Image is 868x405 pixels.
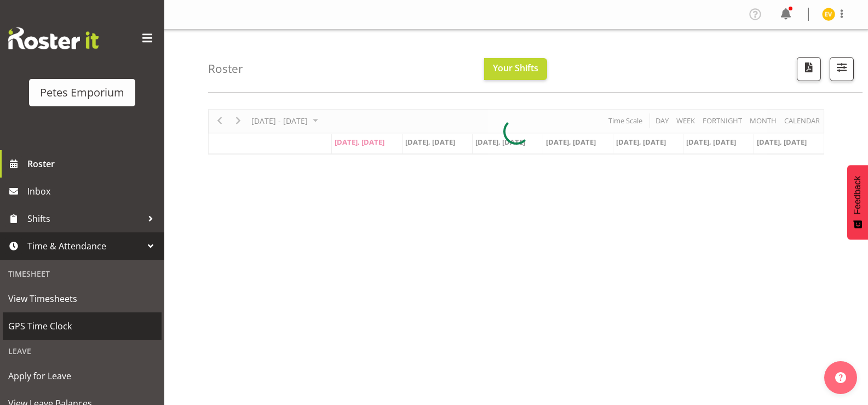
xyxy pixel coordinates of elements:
[493,62,538,74] span: Your Shifts
[8,290,156,307] span: View Timesheets
[40,84,124,101] div: Petes Emporium
[835,372,846,383] img: help-xxl-2.png
[208,62,243,75] h4: Roster
[3,312,162,340] a: GPS Time Clock
[27,210,142,227] span: Shifts
[830,57,854,81] button: Filter Shifts
[3,285,162,312] a: View Timesheets
[27,156,159,172] span: Roster
[8,318,156,334] span: GPS Time Clock
[822,8,835,21] img: eva-vailini10223.jpg
[3,340,162,362] div: Leave
[27,238,142,254] span: Time & Attendance
[847,165,868,239] button: Feedback - Show survey
[8,27,99,49] img: Rosterit website logo
[484,58,547,80] button: Your Shifts
[853,176,863,214] span: Feedback
[8,368,156,384] span: Apply for Leave
[797,57,821,81] button: Download a PDF of the roster according to the set date range.
[3,362,162,390] a: Apply for Leave
[3,263,162,285] div: Timesheet
[27,183,159,199] span: Inbox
